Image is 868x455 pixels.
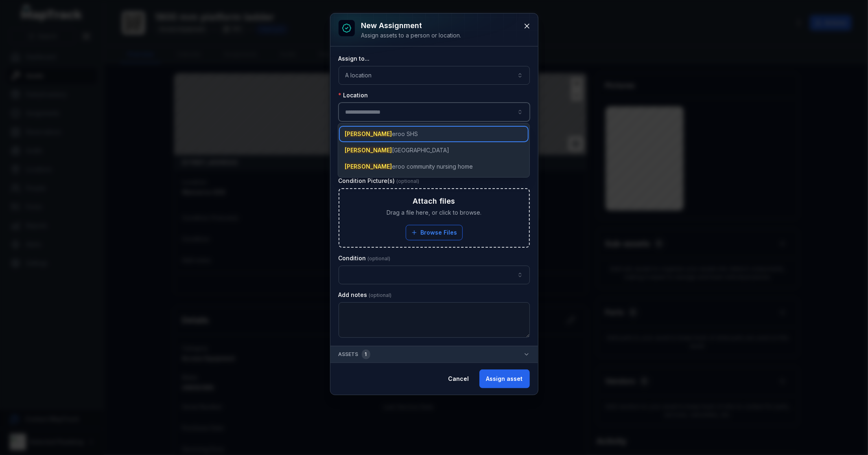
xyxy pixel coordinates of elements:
span: eroo SHS [345,130,418,138]
button: Browse Files [406,225,463,240]
label: Location [339,91,368,99]
span: Assets [339,349,370,359]
label: Condition [339,254,391,262]
h3: Attach files [413,196,455,207]
div: 1 [362,349,370,359]
label: Assign to... [339,55,370,63]
span: [PERSON_NAME] [345,130,392,137]
button: Assets1 [330,346,538,363]
label: Add notes [339,291,392,299]
span: Drag a file here, or click to browse. [387,209,481,217]
h3: New assignment [361,20,461,31]
span: [PERSON_NAME] [345,163,392,170]
label: Condition Picture(s) [339,177,420,185]
button: Assign asset [479,369,530,388]
span: [PERSON_NAME] [345,147,392,154]
button: A location [339,66,530,85]
span: eroo community nursing home [345,163,473,171]
button: Cancel [442,369,476,388]
span: [GEOGRAPHIC_DATA] [345,146,449,154]
div: Assign assets to a person or location. [361,31,461,40]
